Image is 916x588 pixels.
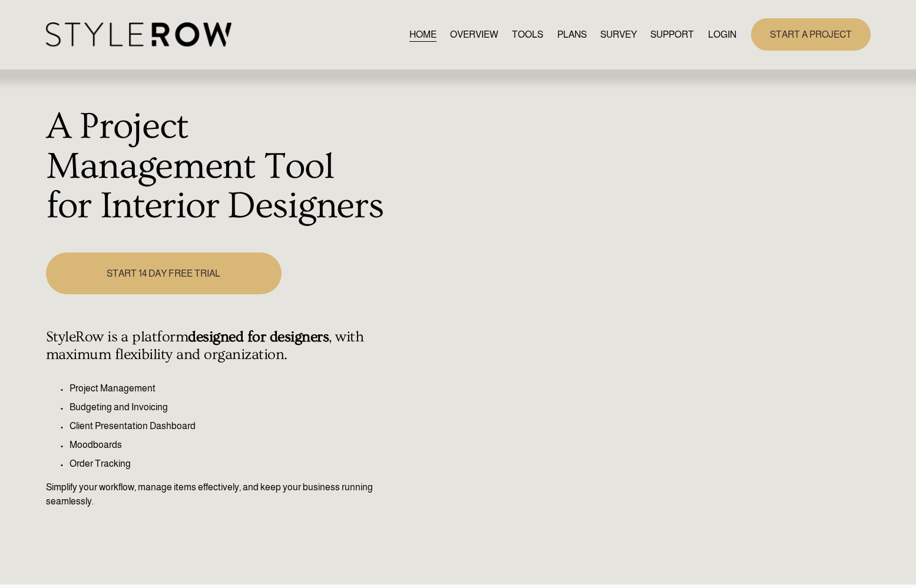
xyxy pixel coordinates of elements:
a: PLANS [557,26,587,42]
h4: StyleRow is a platform , with maximum flexibility and organization. [46,328,386,364]
a: START A PROJECT [751,18,871,51]
p: Moodboards [70,438,386,452]
a: folder dropdown [650,26,694,42]
strong: designed for designers [188,328,329,346]
a: HOME [409,26,436,42]
a: TOOLS [512,26,543,42]
p: Simplify your workflow, manage items effectively, and keep your business running seamlessly. [46,480,386,509]
p: Client Presentation Dashboard [70,419,386,433]
span: SUPPORT [650,28,694,42]
p: Project Management [70,381,386,396]
a: SURVEY [600,26,637,42]
h1: A Project Management Tool for Interior Designers [46,107,386,227]
p: Order Tracking [70,457,386,471]
p: Budgeting and Invoicing [70,400,386,414]
a: LOGIN [708,26,736,42]
img: StyleRow [46,22,232,46]
a: START 14 DAY FREE TRIAL [46,253,282,294]
a: OVERVIEW [450,26,498,42]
